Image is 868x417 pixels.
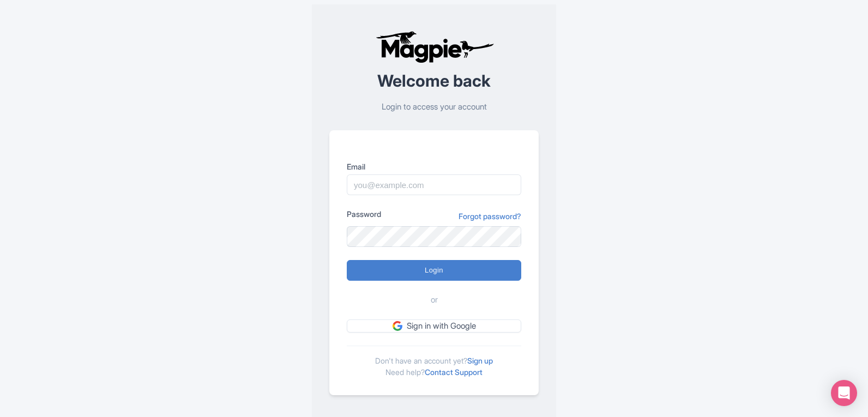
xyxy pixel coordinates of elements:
[459,210,521,222] a: Forgot password?
[431,294,438,306] span: or
[393,321,402,331] img: google.svg
[373,31,496,63] img: logo-ab69f6fb50320c5b225c76a69d11143b.png
[831,380,857,406] div: Open Intercom Messenger
[347,346,521,378] div: Don't have an account yet? Need help?
[347,260,521,281] input: Login
[329,72,539,90] h2: Welcome back
[329,101,539,113] p: Login to access your account
[347,208,381,220] label: Password
[347,319,521,333] a: Sign in with Google
[467,356,493,365] a: Sign up
[425,367,483,377] a: Contact Support
[347,174,521,195] input: you@example.com
[347,161,521,172] label: Email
